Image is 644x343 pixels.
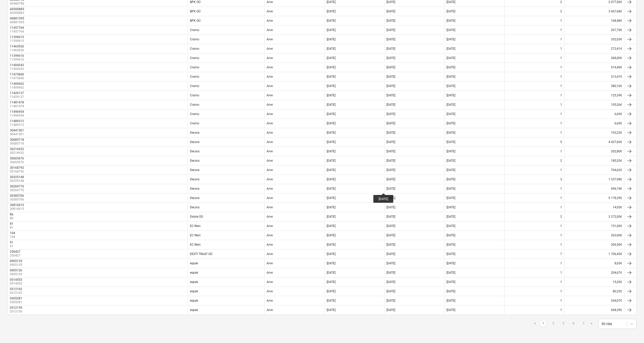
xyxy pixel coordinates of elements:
[10,166,24,169] div: 30168792
[267,28,273,32] div: Arve
[190,19,201,22] div: BPK OÜ
[446,75,455,78] div: [DATE]
[327,299,335,302] div: [DATE]
[446,224,455,228] div: [DATE]
[190,47,199,50] div: Cramo
[10,225,14,230] p: 81
[560,243,562,246] div: 1
[560,321,566,327] a: Page 3
[327,271,335,274] div: [DATE]
[327,122,335,125] div: [DATE]
[267,75,273,78] div: Arve
[386,224,395,228] div: [DATE]
[564,119,624,127] div: 6,69€
[564,306,624,314] div: 668,39€
[386,103,395,106] div: [DATE]
[564,54,624,62] div: 368,00€
[10,45,24,48] div: 11465926
[386,66,395,69] div: [DATE]
[267,103,273,106] div: Arve
[190,140,200,144] div: Decora
[564,138,624,146] div: 4 427,60€
[267,262,273,265] div: Arve
[564,287,624,295] div: 80,22€
[570,321,576,327] a: Page 4
[386,150,395,153] div: [DATE]
[10,129,24,132] div: 30441501
[446,10,455,13] div: [DATE]
[10,203,24,207] div: 30810415
[10,113,25,118] p: 11496954
[327,252,335,256] div: [DATE]
[190,224,201,228] div: EC Rent
[190,271,198,274] div: espak
[190,94,199,97] div: Cramo
[560,19,562,22] div: 1
[267,187,273,190] div: Arve
[564,213,624,221] div: 3 272,00€
[10,185,24,188] div: 30269770
[190,28,199,32] div: Cramo
[267,178,273,181] div: Arve
[190,75,199,78] div: Cramo
[386,262,395,265] div: [DATE]
[564,17,624,25] div: 168,48€
[327,56,335,60] div: [DATE]
[190,252,212,256] div: EESTI TRAAT OÜ
[10,244,14,248] p: 91
[267,299,273,302] div: Arve
[564,7,624,15] div: 3 667,68€
[10,179,25,183] p: 30325148
[190,56,199,60] div: Cramo
[560,280,562,284] div: 1
[560,10,562,13] div: 2
[267,122,273,125] div: Arve
[327,178,335,181] div: [DATE]
[446,252,455,256] div: [DATE]
[10,30,25,34] p: 11457764
[446,243,455,246] div: [DATE]
[10,95,25,99] p: 11429137
[267,94,273,97] div: Arve
[560,290,562,293] div: 1
[386,159,395,162] div: [DATE]
[10,58,25,62] p: 11399616
[267,196,273,200] div: Arve
[190,299,198,302] div: espak
[386,206,395,209] div: [DATE]
[267,47,273,50] div: Arve
[327,168,335,172] div: [DATE]
[446,178,455,181] div: [DATE]
[190,243,201,246] div: EC Rent
[10,269,22,272] div: 0905126
[10,63,24,67] div: 11404243
[267,140,273,144] div: Arve
[560,140,562,144] div: 5
[560,196,562,200] div: 1
[446,28,455,32] div: [DATE]
[560,122,562,125] div: 1
[10,132,25,136] p: 30441501
[267,243,273,246] div: Arve
[10,11,25,15] p: A0500883
[327,112,335,116] div: [DATE]
[10,222,13,225] div: 81
[446,131,455,134] div: [DATE]
[10,54,24,58] div: 11399616
[560,215,562,218] div: 2
[386,19,395,22] div: [DATE]
[560,103,562,106] div: 1
[327,224,335,228] div: [DATE]
[446,38,455,41] div: [DATE]
[560,0,562,4] div: 2
[327,150,335,153] div: [DATE]
[564,194,624,202] div: 5 178,39€
[10,26,24,30] div: 11457764
[267,159,273,162] div: Arve
[10,278,22,281] div: 0514553
[446,0,455,4] div: [DATE]
[386,187,395,190] div: [DATE]
[386,131,395,134] div: [DATE]
[190,38,199,41] div: Cramo
[446,159,455,162] div: [DATE]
